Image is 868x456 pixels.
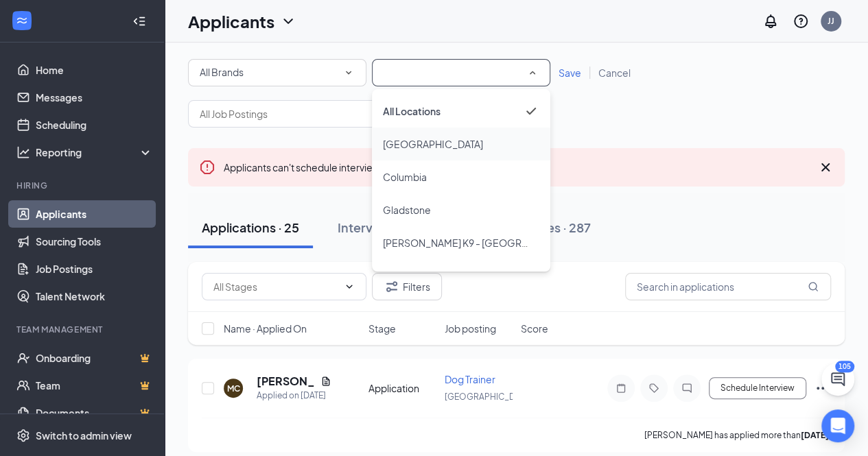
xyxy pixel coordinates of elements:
[835,361,854,372] div: 105
[132,14,146,28] svg: Collapse
[224,322,307,335] span: Name · Applied On
[338,219,427,236] div: Interviews · 153
[523,103,539,119] svg: Checkmark
[372,273,442,300] button: Filter Filters
[36,56,153,84] a: Home
[200,66,244,78] span: All Brands
[559,67,581,79] span: Save
[36,429,132,442] div: Switch to admin view
[200,106,366,121] input: All Job Postings
[36,399,153,427] a: DocumentsCrown
[36,200,153,228] a: Applicants
[15,14,29,27] svg: WorkstreamLogo
[828,15,834,27] div: JJ
[808,281,819,292] svg: MagnifyingGlass
[16,180,150,191] div: Hiring
[227,383,240,394] div: MC
[598,67,631,79] span: Cancel
[372,259,550,292] li: Lake Forest
[16,145,30,159] svg: Analysis
[36,283,153,310] a: Talent Network
[793,13,809,29] svg: QuestionInfo
[817,159,834,176] svg: Cross
[202,219,299,236] div: Applications · 25
[36,145,154,159] div: Reporting
[762,13,779,29] svg: Notifications
[383,204,431,216] span: Gladstone
[801,430,829,440] b: [DATE]
[644,429,831,441] p: [PERSON_NAME] has applied more than .
[16,429,30,442] svg: Settings
[257,389,331,403] div: Applied on [DATE]
[36,255,153,283] a: Job Postings
[368,322,396,335] span: Stage
[372,226,550,259] li: Kamp K9 - Long Grove, IL
[368,381,436,395] div: Application
[383,138,483,150] span: Bark N Park
[257,374,315,389] h5: [PERSON_NAME]
[224,161,498,173] span: Applicants can't schedule interviews.
[383,171,427,183] span: Columbia
[36,111,153,139] a: Scheduling
[16,324,150,335] div: Team Management
[445,392,532,402] span: [GEOGRAPHIC_DATA]
[445,373,495,385] span: Dog Trainer
[200,64,355,81] div: All Brands
[342,67,355,79] svg: SmallChevronDown
[372,95,550,128] li: All Locations
[821,409,854,442] div: Open Intercom Messenger
[814,380,831,396] svg: Ellipses
[625,273,831,300] input: Search in applications
[372,160,550,193] li: Columbia
[821,363,854,396] button: ChatActive
[384,278,400,295] svg: Filter
[679,383,695,394] svg: ChatInactive
[320,376,331,387] svg: Document
[36,84,153,111] a: Messages
[445,322,496,335] span: Job posting
[709,377,806,399] button: Schedule Interview
[521,322,548,335] span: Score
[383,237,686,249] span: Kamp K9 - Long Grove, IL
[526,67,539,79] svg: SmallChevronUp
[188,10,274,33] h1: Applicants
[344,281,355,292] svg: ChevronDown
[213,279,338,294] input: All Stages
[830,371,846,387] svg: ChatActive
[36,228,153,255] a: Sourcing Tools
[280,13,296,29] svg: ChevronDown
[646,383,662,394] svg: Tag
[372,128,550,160] li: Bark N Park
[613,383,629,394] svg: Note
[371,108,382,119] svg: ChevronDown
[372,193,550,226] li: Gladstone
[36,344,153,372] a: OnboardingCrown
[36,372,153,399] a: TeamCrown
[383,105,441,117] span: All Locations
[199,159,215,176] svg: Error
